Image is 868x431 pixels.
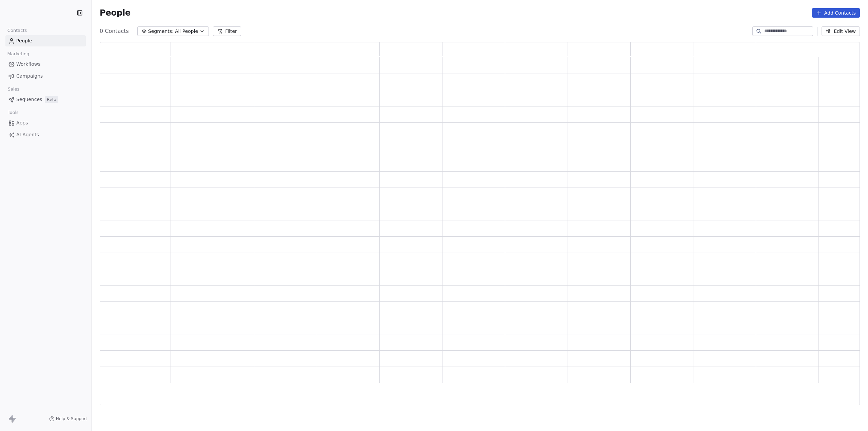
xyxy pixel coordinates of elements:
a: SequencesBeta [5,94,86,105]
span: Help & Support [56,416,87,422]
span: Apps [16,119,28,126]
span: Contacts [4,25,30,36]
a: Apps [5,117,86,129]
span: Sales [5,84,22,94]
span: People [16,37,32,44]
button: Add Contacts [812,8,860,18]
a: People [5,35,86,46]
span: Segments: [148,28,174,35]
span: Tools [5,107,21,118]
button: Filter [213,26,241,36]
span: AI Agents [16,131,39,138]
span: 0 Contacts [100,27,129,35]
span: People [100,8,131,18]
a: Campaigns [5,71,86,82]
a: Help & Support [49,416,87,422]
a: Workflows [5,59,86,70]
span: Workflows [16,61,41,68]
span: All People [175,28,198,35]
div: grid [100,57,860,406]
a: AI Agents [5,129,86,140]
span: Marketing [4,49,32,59]
span: Sequences [16,96,42,103]
button: Edit View [822,26,860,36]
span: Beta [45,96,58,103]
span: Campaigns [16,73,43,80]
